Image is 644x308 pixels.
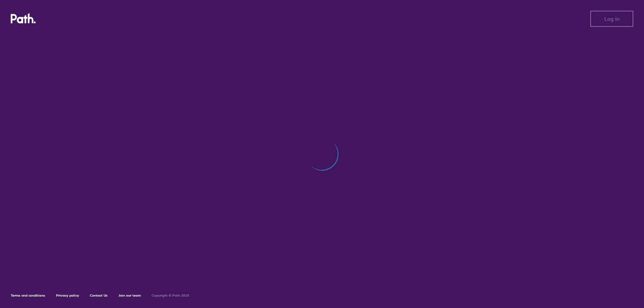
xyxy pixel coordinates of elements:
[590,11,633,27] button: Log in
[56,293,79,298] a: Privacy policy
[118,293,141,298] a: Join our team
[604,16,620,22] span: Log in
[11,293,45,298] a: Terms and conditions
[152,294,189,298] h6: Copyright © Path 2018
[90,293,108,298] a: Contact Us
